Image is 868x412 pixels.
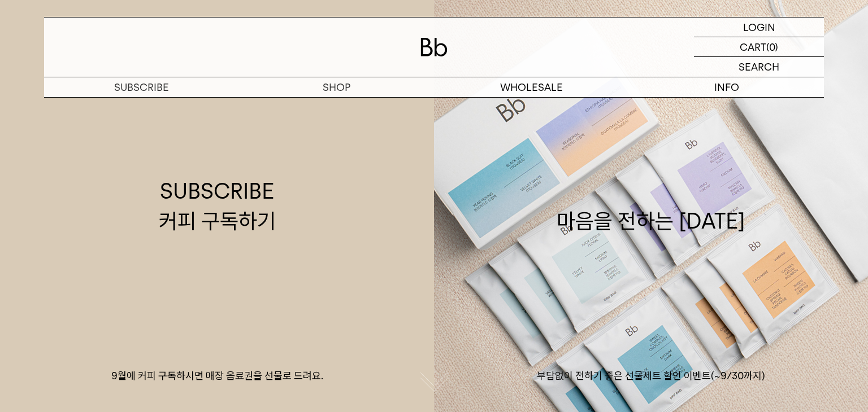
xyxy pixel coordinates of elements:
[629,77,824,97] p: INFO
[159,176,276,236] div: SUBSCRIBE 커피 구독하기
[694,37,824,57] a: CART (0)
[557,176,745,236] div: 마음을 전하는 [DATE]
[239,77,434,97] a: SHOP
[420,38,448,56] img: 로고
[434,77,629,97] p: WHOLESALE
[740,37,766,56] p: CART
[44,77,239,97] a: SUBSCRIBE
[743,17,775,37] p: LOGIN
[694,17,824,37] a: LOGIN
[766,37,778,56] p: (0)
[739,57,779,77] p: SEARCH
[434,369,868,383] p: 부담없이 전하기 좋은 선물세트 할인 이벤트(~9/30까지)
